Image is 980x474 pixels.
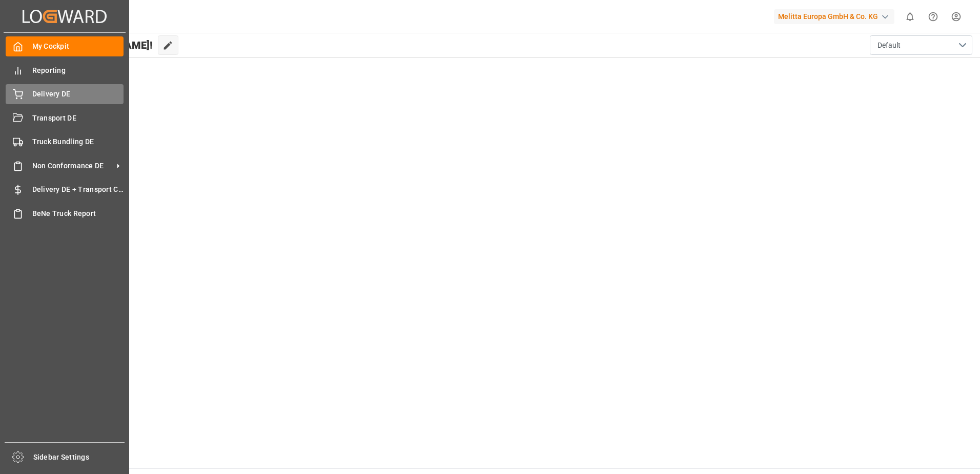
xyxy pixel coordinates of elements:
[32,113,124,124] span: Transport DE
[6,203,124,223] a: BeNe Truck Report
[32,161,113,171] span: Non Conformance DE
[899,5,922,28] button: show 0 new notifications
[32,136,124,147] span: Truck Bundling DE
[6,36,124,56] a: My Cockpit
[32,89,124,100] span: Delivery DE
[6,108,124,128] a: Transport DE
[922,5,945,28] button: Help Center
[6,132,124,152] a: Truck Bundling DE
[43,35,153,55] span: Hello [PERSON_NAME]!
[32,41,124,52] span: My Cockpit
[32,208,124,219] span: BeNe Truck Report
[877,40,901,51] span: Default
[32,184,124,195] span: Delivery DE + Transport Cost
[774,9,894,24] div: Melitta Europa GmbH & Co. KG
[6,84,124,104] a: Delivery DE
[774,7,899,26] button: Melitta Europa GmbH & Co. KG
[32,65,124,76] span: Reporting
[6,60,124,80] a: Reporting
[6,180,124,200] a: Delivery DE + Transport Cost
[870,35,972,55] button: open menu
[33,452,125,463] span: Sidebar Settings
